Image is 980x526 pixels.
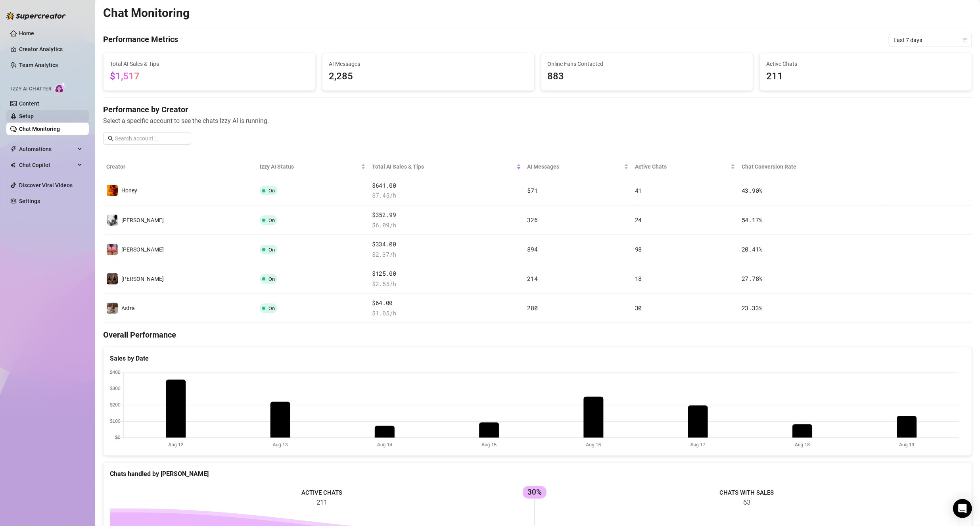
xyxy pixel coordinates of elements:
[894,34,967,46] span: Last 7 days
[6,12,66,20] img: logo-BBDzfeDw.svg
[19,113,34,119] a: Setup
[107,303,118,314] img: Astra
[260,162,359,171] span: Izzy AI Status
[329,69,528,84] span: 2,285
[635,304,642,312] span: 30
[372,221,521,230] span: $ 6.09 /h
[103,329,972,340] h4: Overall Performance
[372,191,521,200] span: $ 7.45 /h
[635,162,729,171] span: Active Chats
[268,305,275,311] span: On
[527,162,622,171] span: AI Messages
[19,159,75,171] span: Chat Copilot
[548,60,747,68] span: Online Fans Contacted
[953,499,972,518] div: Open Intercom Messenger
[372,210,521,220] span: $352.99
[19,43,82,56] a: Creator Analytics
[742,216,762,224] span: 54.17 %
[635,186,642,194] span: 41
[121,217,164,223] span: [PERSON_NAME]
[963,38,968,42] span: calendar
[103,104,972,115] h4: Performance by Creator
[632,157,738,176] th: Active Chats
[742,245,762,253] span: 20.41 %
[10,162,15,168] img: Chat Copilot
[372,279,521,289] span: $ 2.55 /h
[329,60,528,68] span: AI Messages
[121,305,135,311] span: Astra
[115,134,186,143] input: Search account...
[103,157,257,176] th: Creator
[527,186,538,194] span: 571
[372,181,521,190] span: $641.00
[372,269,521,278] span: $125.00
[121,246,164,253] span: [PERSON_NAME]
[107,185,118,196] img: Honey
[107,244,118,255] img: Stella
[527,275,538,282] span: 214
[268,247,275,253] span: On
[54,82,67,94] img: AI Chatter
[369,157,524,176] th: Total AI Sales & Tips
[110,60,309,68] span: Total AI Sales & Tips
[548,69,747,84] span: 883
[527,216,538,224] span: 326
[10,146,17,152] span: thunderbolt
[103,116,972,126] span: Select a specific account to see the chats Izzy AI is running.
[372,162,514,171] span: Total AI Sales & Tips
[110,353,965,363] div: Sales by Date
[527,304,538,312] span: 280
[11,85,51,93] span: Izzy AI Chatter
[372,250,521,259] span: $ 2.37 /h
[110,71,140,82] span: $1,517
[268,188,275,194] span: On
[121,276,164,282] span: [PERSON_NAME]
[19,62,58,68] a: Team Analytics
[19,126,60,132] a: Chat Monitoring
[268,217,275,223] span: On
[103,34,178,46] h4: Performance Metrics
[742,275,762,282] span: 27.78 %
[635,216,642,224] span: 24
[257,157,369,176] th: Izzy AI Status
[268,276,275,282] span: On
[121,187,137,194] span: Honey
[372,309,521,318] span: $ 1.05 /h
[524,157,632,176] th: AI Messages
[742,304,762,312] span: 23.33 %
[19,30,34,36] a: Home
[107,273,118,284] img: Nina
[372,240,521,249] span: $334.00
[19,182,73,188] a: Discover Viral Videos
[108,136,113,141] span: search
[635,245,642,253] span: 98
[103,6,190,21] h2: Chat Monitoring
[738,157,885,176] th: Chat Conversion Rate
[19,198,40,204] a: Settings
[766,60,965,68] span: Active Chats
[110,469,965,479] div: Chats handled by [PERSON_NAME]
[766,69,965,84] span: 211
[19,100,39,107] a: Content
[742,186,762,194] span: 43.90 %
[635,275,642,282] span: 18
[372,298,521,308] span: $64.00
[527,245,538,253] span: 894
[107,215,118,226] img: Elsie
[19,143,75,155] span: Automations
